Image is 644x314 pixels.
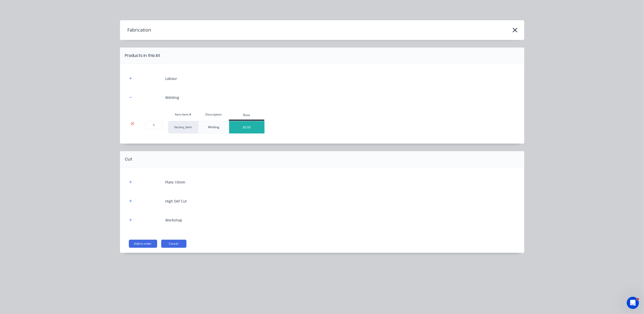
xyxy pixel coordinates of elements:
button: Cancel [161,240,186,248]
div: factory_item [168,121,198,133]
div: Products in this kit [125,53,160,59]
div: Welding [165,95,179,100]
input: ? [146,121,162,129]
button: Add to order [129,240,157,248]
div: Workshop [165,217,182,223]
div: Labour [165,76,177,81]
div: Xero Item # [168,109,198,120]
div: Plate 10mm [165,180,185,185]
div: Base [229,111,264,121]
div: High Def Cut [165,198,187,204]
iframe: Intercom live chat [627,297,639,309]
div: $0.00 [229,121,265,134]
h4: Fabrication [120,25,151,35]
div: Cut [125,156,132,162]
div: Welding [198,121,229,133]
div: Description [198,109,229,120]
